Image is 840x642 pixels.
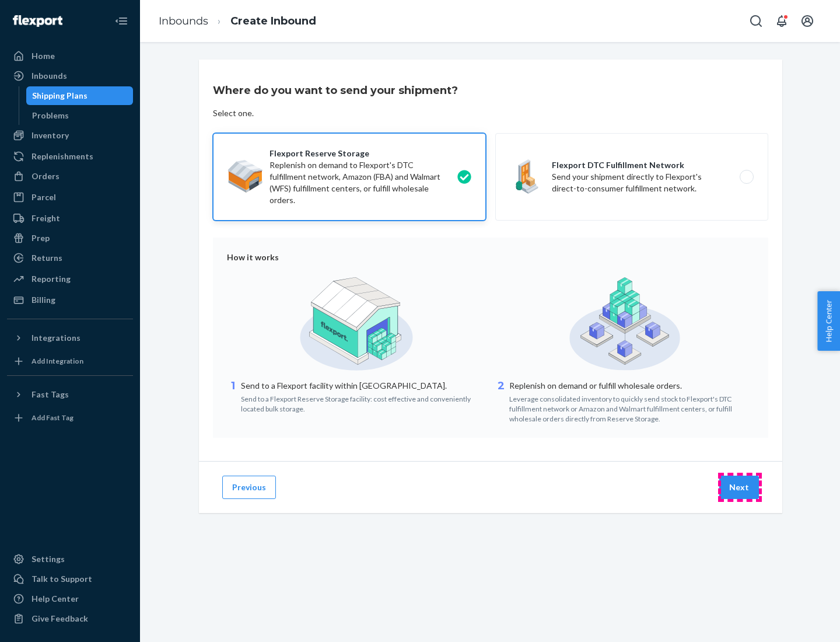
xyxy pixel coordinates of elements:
div: Fast Tags [32,389,69,400]
div: Send to a Flexport Reserve Storage facility: cost effective and conveniently located bulk storage. [241,392,486,414]
button: Help Center [817,291,840,351]
a: Talk to Support [7,570,133,588]
div: Help Center [32,593,79,605]
div: Problems [32,110,69,121]
a: Add Integration [7,352,133,371]
div: Give Feedback [32,613,88,624]
h3: Where do you want to send your shipment? [213,83,458,98]
a: Problems [26,106,134,125]
a: Prep [7,229,133,247]
div: Billing [32,294,55,306]
a: Add Fast Tag [7,409,133,427]
button: Open notifications [770,9,793,33]
div: Replenishments [32,151,93,162]
a: Settings [7,550,133,568]
button: Fast Tags [7,385,133,404]
div: Home [32,50,55,62]
div: Inbounds [32,70,67,82]
a: Replenishments [7,147,133,166]
div: Leverage consolidated inventory to quickly send stock to Flexport's DTC fulfillment network or Am... [509,392,754,424]
button: Open Search Box [744,9,768,33]
div: Freight [32,212,60,224]
img: Flexport logo [13,15,62,27]
a: Returns [7,249,133,267]
div: Add Fast Tag [32,413,73,423]
a: Parcel [7,188,133,207]
button: Next [719,476,759,499]
div: Prep [32,232,50,244]
div: Add Integration [32,356,83,366]
a: Orders [7,167,133,186]
a: Inbounds [159,15,208,27]
a: Create Inbound [230,15,316,27]
button: Previous [222,476,276,499]
a: Inbounds [7,67,133,85]
div: Talk to Support [32,573,92,585]
button: Open account menu [796,9,819,33]
a: Shipping Plans [26,86,134,105]
ol: breadcrumbs [149,4,325,39]
a: Home [7,47,133,65]
div: 2 [495,379,507,424]
div: 1 [227,379,239,414]
div: Parcel [32,191,56,203]
a: Billing [7,291,133,309]
div: Reporting [32,273,71,285]
div: How it works [227,252,754,263]
div: Integrations [32,332,80,344]
div: Orders [32,170,60,182]
button: Close Navigation [110,9,133,33]
div: Shipping Plans [32,90,87,102]
div: Returns [32,252,62,264]
p: Send to a Flexport facility within [GEOGRAPHIC_DATA]. [241,380,486,392]
div: Select one. [213,107,254,119]
a: Inventory [7,126,133,145]
a: Help Center [7,589,133,608]
a: Freight [7,209,133,228]
p: Replenish on demand or fulfill wholesale orders. [509,380,754,392]
div: Settings [32,553,65,565]
button: Integrations [7,329,133,347]
a: Reporting [7,270,133,288]
button: Give Feedback [7,609,133,628]
div: Inventory [32,130,69,141]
